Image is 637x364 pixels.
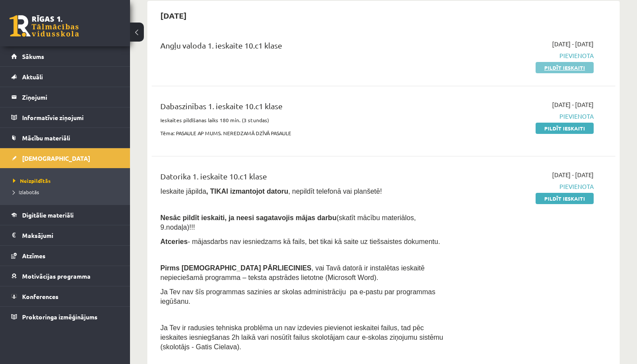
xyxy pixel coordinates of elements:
span: Pievienota [458,51,594,60]
a: Mācību materiāli [11,128,119,148]
span: Nesāc pildīt ieskaiti, ja neesi sagatavojis mājas darbu [160,214,336,221]
span: , vai Tavā datorā ir instalētas ieskaitē nepieciešamā programma – teksta apstrādes lietotne (Micr... [160,264,425,281]
a: Atzīmes [11,246,119,266]
span: Proktoringa izmēģinājums [22,313,97,321]
a: Ziņojumi [11,87,119,107]
a: Pildīt ieskaiti [536,193,594,204]
legend: Ziņojumi [22,87,119,107]
span: Pievienota [458,182,594,191]
b: , TIKAI izmantojot datoru [206,188,288,195]
p: Ieskaites pildīšanas laiks 180 min. (3 stundas) [160,116,445,124]
div: Datorika 1. ieskaite 10.c1 klase [160,170,445,186]
a: Proktoringa izmēģinājums [11,307,119,327]
span: Mācību materiāli [22,134,70,142]
a: Digitālie materiāli [11,205,119,225]
span: Ieskaite jāpilda , nepildīt telefonā vai planšetē! [160,188,382,195]
span: Sākums [22,52,44,60]
div: Dabaszinības 1. ieskaite 10.c1 klase [160,100,445,116]
span: (skatīt mācību materiālos, 9.nodaļa)!!! [160,214,416,231]
a: Aktuāli [11,67,119,87]
p: Tēma: PASAULE AP MUMS. NEREDZAMĀ DZĪVĀ PASAULE [160,129,445,137]
span: [DATE] - [DATE] [552,170,594,179]
span: Ja Tev nav šīs programmas sazinies ar skolas administrāciju pa e-pastu par programmas iegūšanu. [160,288,435,305]
legend: Informatīvie ziņojumi [22,107,119,127]
a: Motivācijas programma [11,266,119,286]
a: Rīgas 1. Tālmācības vidusskola [10,15,79,37]
span: [DATE] - [DATE] [552,39,594,49]
a: [DEMOGRAPHIC_DATA] [11,148,119,168]
a: Izlabotās [13,188,121,196]
a: Konferences [11,286,119,306]
span: [DEMOGRAPHIC_DATA] [22,154,90,162]
span: Konferences [22,292,58,300]
a: Maksājumi [11,225,119,245]
div: Angļu valoda 1. ieskaite 10.c1 klase [160,39,445,55]
span: Motivācijas programma [22,272,91,280]
legend: Maksājumi [22,225,119,245]
span: Atzīmes [22,252,45,260]
span: Ja Tev ir radusies tehniska problēma un nav izdevies pievienot ieskaitei failus, tad pēc ieskaite... [160,324,443,351]
a: Sākums [11,46,119,66]
a: Pildīt ieskaiti [536,62,594,73]
span: Aktuāli [22,73,43,81]
a: Pildīt ieskaiti [536,123,594,134]
span: Digitālie materiāli [22,211,74,219]
b: Atceries [160,238,188,245]
h2: [DATE] [152,5,195,26]
span: Neizpildītās [13,177,51,184]
span: Izlabotās [13,188,39,195]
a: Informatīvie ziņojumi [11,107,119,127]
span: Pirms [DEMOGRAPHIC_DATA] PĀRLIECINIES [160,264,312,272]
span: [DATE] - [DATE] [552,100,594,109]
span: Pievienota [458,112,594,121]
a: Neizpildītās [13,177,121,185]
span: - mājasdarbs nav iesniedzams kā fails, bet tikai kā saite uz tiešsaistes dokumentu. [160,238,440,245]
